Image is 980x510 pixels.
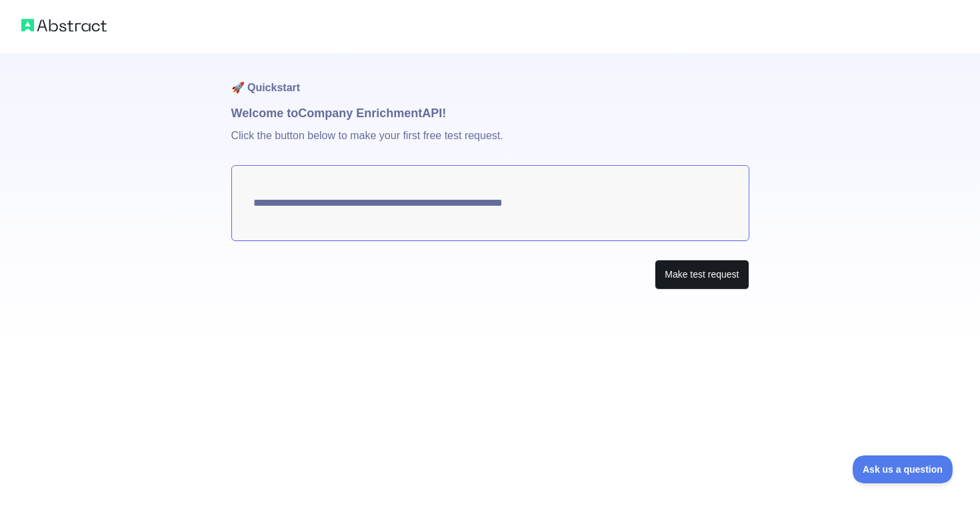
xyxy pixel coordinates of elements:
[231,104,749,123] h1: Welcome to Company Enrichment API!
[231,123,749,165] p: Click the button below to make your first free test request.
[853,455,953,483] iframe: Toggle Customer Support
[655,260,749,290] button: Make test request
[231,53,749,104] h1: 🚀 Quickstart
[21,16,107,35] img: Abstract logo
